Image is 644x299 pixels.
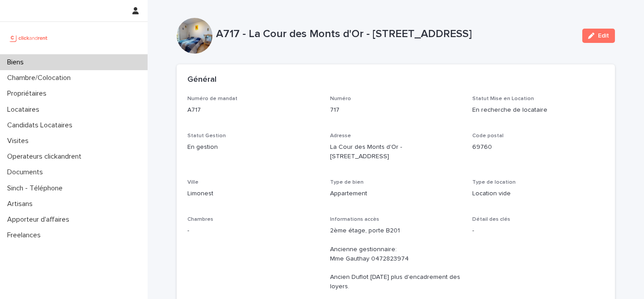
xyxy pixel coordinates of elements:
p: En recherche de locataire [472,105,604,115]
span: Informations accès [330,217,379,222]
button: Edit [582,29,615,43]
span: Adresse [330,133,351,139]
p: Candidats Locataires [4,121,80,130]
p: En gestion [187,143,319,152]
p: 69760 [472,143,604,152]
p: Visites [4,137,36,145]
p: Location vide [472,189,604,198]
p: Operateurs clickandrent [4,152,89,161]
p: 717 [330,105,462,115]
p: Apporteur d'affaires [4,215,76,224]
span: Numéro [330,96,351,101]
p: Locataires [4,105,47,114]
p: Sinch - Téléphone [4,184,70,193]
p: - [472,226,604,236]
p: Appartement [330,189,462,198]
p: - [187,226,319,236]
p: Chambre/Colocation [4,74,78,82]
p: A717 - La Cour des Monts d'Or - [STREET_ADDRESS] [216,28,575,41]
h2: Général [187,75,216,85]
span: Statut Gestion [187,133,226,139]
p: Freelances [4,231,48,240]
span: Type de location [472,180,516,185]
p: Biens [4,58,31,67]
span: Statut Mise en Location [472,96,534,101]
span: Détail des clés [472,217,510,222]
span: Edit [598,33,609,39]
p: Propriétaires [4,89,54,98]
span: Code postal [472,133,504,139]
span: Numéro de mandat [187,96,237,101]
p: Artisans [4,200,40,208]
p: La Cour des Monts d'Or - [STREET_ADDRESS] [330,143,462,161]
p: A717 [187,105,319,115]
span: Chambres [187,217,213,222]
p: Documents [4,168,50,177]
img: UCB0brd3T0yccxBKYDjQ [7,29,51,47]
p: Limonest [187,189,319,198]
span: Type de bien [330,180,364,185]
span: Ville [187,180,199,185]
